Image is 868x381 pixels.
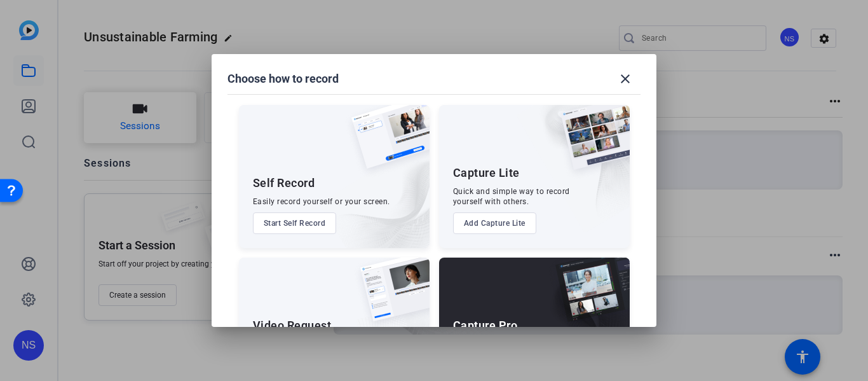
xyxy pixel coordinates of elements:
img: capture-lite.png [551,105,630,183]
img: embarkstudio-capture-lite.png [516,105,630,232]
button: Start Self Record [253,212,337,234]
img: self-record.png [342,105,430,181]
div: Capture Lite [453,165,520,181]
div: Quick and simple way to record yourself with others. [453,186,570,207]
div: Self Record [253,176,315,191]
div: Capture Pro [453,318,518,333]
div: Easily record yourself or your screen. [253,197,390,207]
img: capture-pro.png [546,258,630,335]
img: embarkstudio-self-record.png [319,132,430,248]
div: Video Request [253,318,332,333]
mat-icon: close [618,71,633,87]
img: ugc-content.png [351,258,430,335]
h1: Choose how to record [227,71,339,87]
button: Add Capture Lite [453,212,536,234]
